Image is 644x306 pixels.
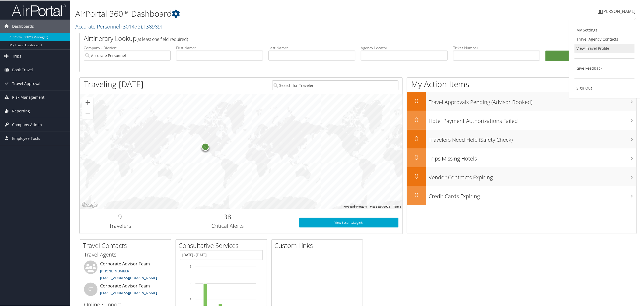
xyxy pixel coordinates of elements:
[81,201,99,208] a: Open this area in Google Maps (opens a new window)
[100,290,157,295] a: [EMAIL_ADDRESS][DOMAIN_NAME]
[81,201,99,208] img: Google
[575,63,635,72] a: Give Feedback
[575,83,635,92] a: Sign Out
[545,50,632,61] button: Search
[82,97,93,107] button: Zoom in
[84,33,586,42] h2: Airtinerary Lookup
[81,260,170,282] li: Corporate Advisor Team
[82,108,93,118] button: Zoom out
[407,129,636,148] a: 0Travelers Need Help (Safety Check)
[299,217,399,227] a: View SecurityLogic®
[84,282,97,296] div: CT
[407,167,636,186] a: 0Vendor Contracts Expiring
[407,78,636,89] h1: My Action Items
[176,45,263,50] label: First Name:
[142,22,162,30] span: , [ 38989 ]
[12,19,34,33] span: Dashboards
[84,250,167,258] h3: Travel Agents
[407,115,426,124] h2: 0
[407,171,426,180] h2: 0
[12,63,33,76] span: Book Travel
[575,25,635,34] a: My Settings
[84,212,156,221] h2: 9
[361,45,448,50] label: Agency Locator:
[12,104,30,117] span: Reporting
[12,90,44,104] span: Risk Management
[429,189,636,200] h3: Credit Cards Expiring
[12,49,21,62] span: Trips
[178,240,267,250] h2: Consultative Services
[164,212,291,221] h2: 38
[100,268,130,273] a: [PHONE_NUMBER]
[429,152,636,162] h3: Trips Missing Hotels
[575,43,635,52] a: View Travel Profile
[201,142,209,150] div: 9
[12,3,66,16] img: airportal-logo.png
[190,264,191,268] tspan: 3
[12,131,40,145] span: Employee Tools
[12,76,40,90] span: Travel Approval
[407,190,426,199] h2: 0
[407,152,426,161] h2: 0
[575,34,635,43] a: Travel Agency Contacts
[598,3,641,19] a: [PERSON_NAME]
[75,22,162,30] a: Accurate Personnel
[84,78,143,89] h1: Traveling [DATE]
[407,91,636,110] a: 0Travel Approvals Pending (Advisor Booked)
[81,282,170,300] li: Corporate Advisor Team
[121,22,142,30] span: ( 301475 )
[268,45,355,50] label: Last Name:
[602,8,635,14] span: [PERSON_NAME]
[393,205,401,208] a: Terms (opens in new tab)
[83,240,171,250] h2: Travel Contacts
[344,204,367,208] button: Keyboard shortcuts
[407,186,636,204] a: 0Credit Cards Expiring
[453,45,540,50] label: Ticket Number:
[429,170,636,181] h3: Vendor Contracts Expiring
[370,205,390,208] span: Map data ©2025
[407,110,636,129] a: 0Hotel Payment Authorizations Failed
[84,222,156,229] h3: Travelers
[407,96,426,105] h2: 0
[429,114,636,124] h3: Hotel Payment Authorizations Failed
[429,133,636,143] h3: Travelers Need Help (Safety Check)
[100,275,157,280] a: [EMAIL_ADDRESS][DOMAIN_NAME]
[164,222,291,229] h3: Critical Alerts
[12,118,42,131] span: Company Admin
[407,133,426,143] h2: 0
[84,45,171,50] label: Company - Division:
[272,80,399,90] input: Search for Traveler
[407,148,636,167] a: 0Trips Missing Hotels
[190,281,191,284] tspan: 2
[136,36,188,42] span: (at least one field required)
[274,240,363,250] h2: Custom Links
[429,95,636,105] h3: Travel Approvals Pending (Advisor Booked)
[190,297,191,300] tspan: 1
[75,8,452,19] h1: AirPortal 360™ Dashboard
